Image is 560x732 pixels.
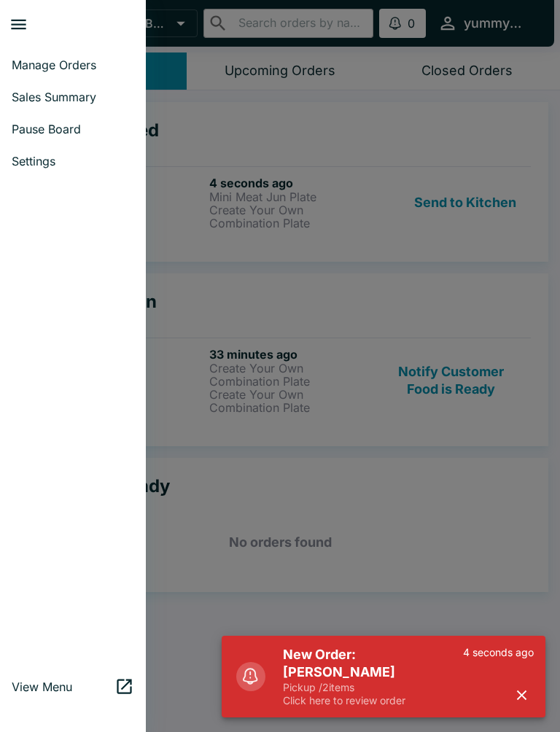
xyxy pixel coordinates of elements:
[12,90,134,104] span: Sales Summary
[12,680,114,694] span: View Menu
[12,58,134,72] span: Manage Orders
[12,154,134,168] span: Settings
[283,694,463,707] p: Click here to review order
[283,646,463,681] h5: New Order: [PERSON_NAME]
[463,646,534,659] p: 4 seconds ago
[12,122,134,136] span: Pause Board
[283,681,463,694] p: Pickup / 2 items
